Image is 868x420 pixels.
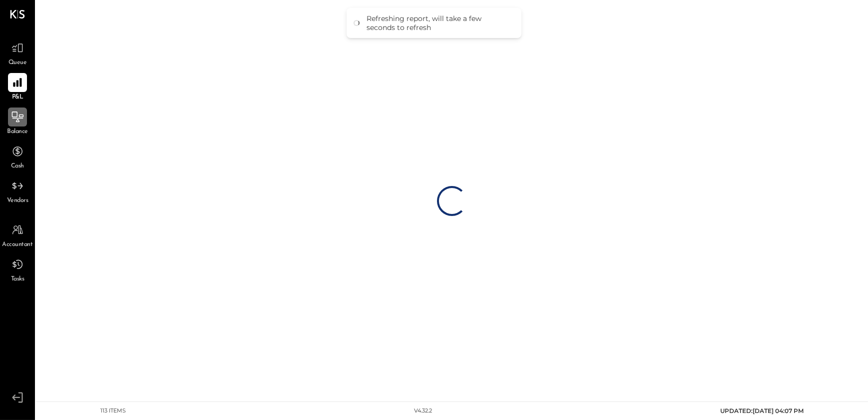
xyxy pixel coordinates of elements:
a: Vendors [0,176,34,205]
a: Tasks [0,255,34,284]
a: Queue [0,38,34,67]
span: Tasks [11,275,24,284]
span: Vendors [7,196,28,205]
a: Accountant [0,220,34,249]
div: 113 items [100,407,126,415]
a: Balance [0,107,34,136]
span: Cash [11,162,24,171]
a: Cash [0,142,34,171]
span: Queue [8,58,27,67]
span: P&L [12,93,23,102]
span: UPDATED: [DATE] 04:07 PM [720,407,804,414]
span: Accountant [2,240,33,249]
span: Balance [7,127,28,136]
a: P&L [0,73,34,102]
div: v 4.32.2 [414,407,432,415]
div: Refreshing report, will take a few seconds to refresh [367,14,511,32]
